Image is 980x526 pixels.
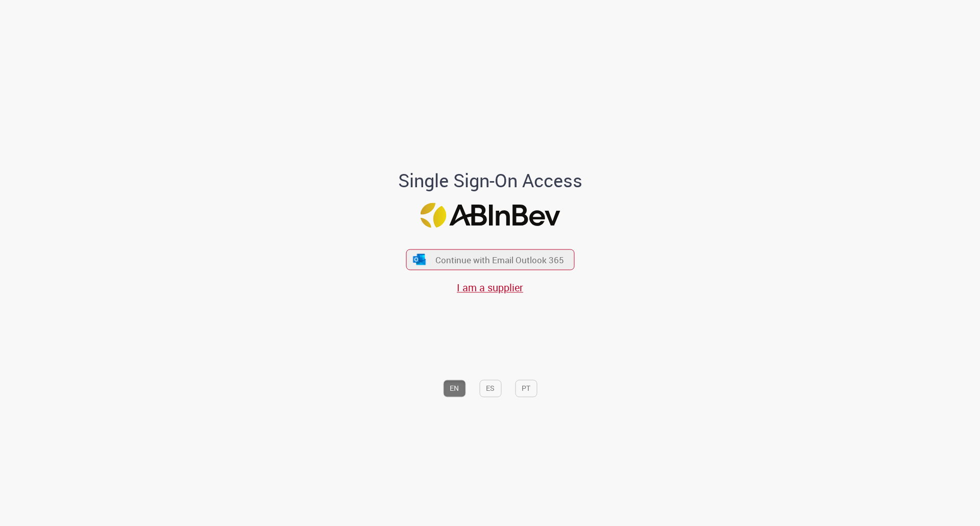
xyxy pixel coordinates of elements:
[435,254,564,266] span: Continue with Email Outlook 365
[443,380,465,397] button: EN
[457,281,523,295] a: I am a supplier
[479,380,501,397] button: ES
[406,249,574,270] button: ícone Azure/Microsoft 360 Continue with Email Outlook 365
[420,203,560,228] img: Logo ABInBev
[515,380,537,397] button: PT
[412,254,427,265] img: ícone Azure/Microsoft 360
[349,170,632,191] h1: Single Sign-On Access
